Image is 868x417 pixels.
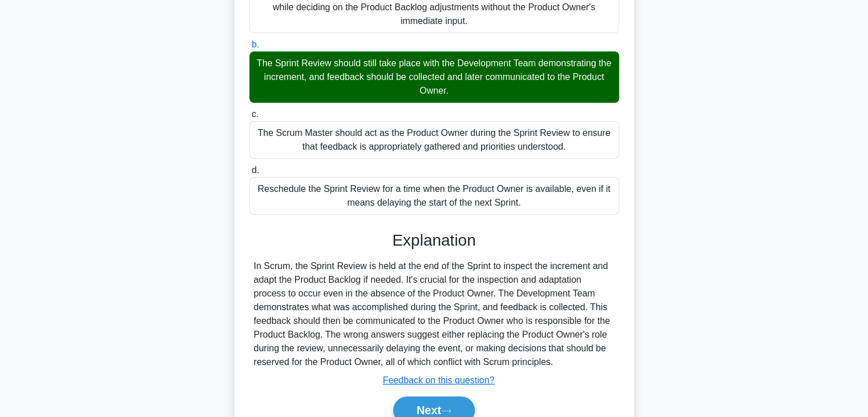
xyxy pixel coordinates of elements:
div: The Sprint Review should still take place with the Development Team demonstrating the increment, ... [249,51,619,103]
h3: Explanation [256,231,612,250]
span: d. [252,165,259,175]
a: Feedback on this question? [383,375,495,385]
span: b. [252,39,259,49]
span: c. [252,109,259,119]
div: The Scrum Master should act as the Product Owner during the Sprint Review to ensure that feedback... [249,121,619,159]
div: Reschedule the Sprint Review for a time when the Product Owner is available, even if it means del... [249,177,619,215]
div: In Scrum, the Sprint Review is held at the end of the Sprint to inspect the increment and adapt t... [254,259,615,369]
